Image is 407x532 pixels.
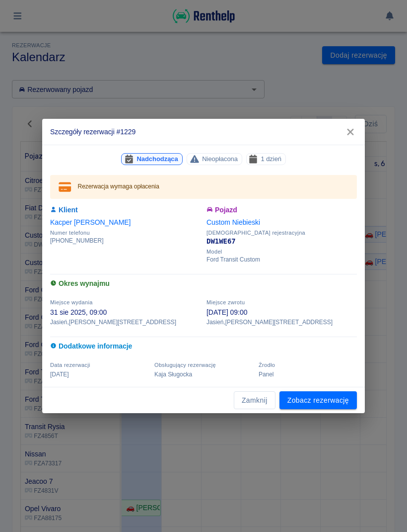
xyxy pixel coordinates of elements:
p: Ford Transit Custom [206,255,357,264]
h6: Pojazd [206,205,357,215]
span: Żrodło [259,362,275,368]
span: Nadchodząca [133,154,182,164]
button: Zamknij [234,391,275,410]
span: Data rezerwacji [50,362,90,368]
p: Jasień , [PERSON_NAME][STREET_ADDRESS] [206,318,357,327]
p: Jasień , [PERSON_NAME][STREET_ADDRESS] [50,318,201,327]
span: [DEMOGRAPHIC_DATA] rejestracyjna [206,230,357,236]
a: Kacper [PERSON_NAME] [50,218,131,226]
h6: Okres wynajmu [50,278,357,289]
h2: Szczegóły rezerwacji #1229 [42,119,365,145]
h6: Dodatkowe informacje [50,341,357,352]
p: [DATE] [50,370,148,379]
span: Miejsce wydania [50,299,93,305]
p: [DATE] 09:00 [206,307,357,318]
p: [PHONE_NUMBER] [50,236,201,245]
p: DW1WE67 [206,236,357,247]
span: Miejsce zwrotu [206,299,245,305]
span: Numer telefonu [50,230,201,236]
span: Obsługujący rezerwację [154,362,216,368]
span: Model [206,249,357,255]
p: Panel [259,370,357,379]
div: Rezerwacja wymaga opłacenia [78,178,159,196]
a: Zobacz rezerwację [279,391,357,410]
a: Custom Niebieski [206,218,260,226]
p: Kaja Sługocka [154,370,253,379]
h6: Klient [50,205,201,215]
span: Nieopłacona [198,154,242,164]
span: 1 dzień [257,154,285,164]
p: 31 sie 2025, 09:00 [50,307,201,318]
